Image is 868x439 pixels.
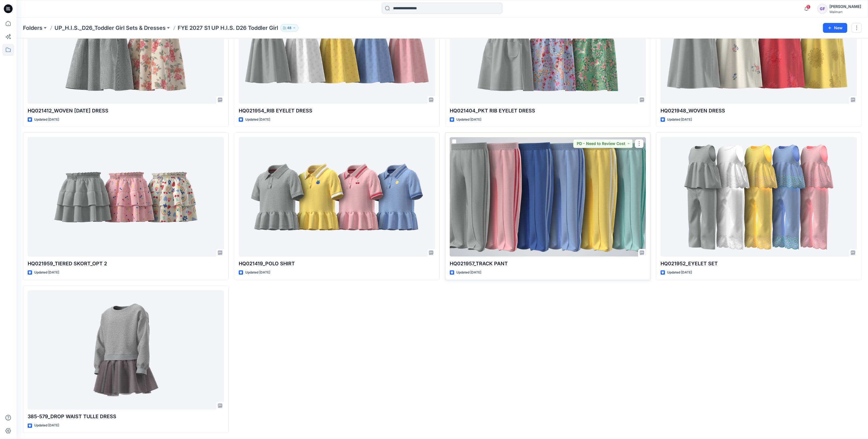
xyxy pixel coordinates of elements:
[245,270,270,275] p: Updated [DATE]
[28,137,224,257] a: HQ021959_TIERED SKORT_OPT 2
[280,24,298,32] button: 48
[450,137,646,257] a: HQ021957_TRACK PANT
[28,260,224,268] p: HQ021959_TIERED SKORT_OPT 2
[239,260,435,268] p: HQ021419_POLO SHIRT
[667,270,692,275] p: Updated [DATE]
[54,24,166,32] a: UP_H.I.S._D26_Toddler Girl Sets & Dresses
[806,5,811,9] span: 5
[661,137,857,257] a: HQ021952_EYELET SET
[456,270,481,275] p: Updated [DATE]
[823,23,847,33] button: New
[245,117,270,123] p: Updated [DATE]
[817,4,827,14] div: GF
[287,25,292,31] p: 48
[450,260,646,268] p: HQ021957_TRACK PANT
[829,10,861,14] div: Walmart
[34,423,59,428] p: Updated [DATE]
[667,117,692,123] p: Updated [DATE]
[23,24,42,32] a: Folders
[661,260,857,268] p: HQ021952_EYELET SET
[28,290,224,410] a: 385-579_DROP WAIST TULLE DRESS
[34,270,59,275] p: Updated [DATE]
[456,117,481,123] p: Updated [DATE]
[239,107,435,115] p: HQ021954_RIB EYELET DRESS
[34,117,59,123] p: Updated [DATE]
[450,107,646,115] p: HQ021404_PKT RIB EYELET DRESS
[829,3,861,10] div: [PERSON_NAME]
[28,107,224,115] p: HQ021412_WOVEN [DATE] DRESS
[239,137,435,257] a: HQ021419_POLO SHIRT
[178,24,278,32] p: FYE 2027 S1 UP H.I.S. D26 Toddler Girl
[28,413,224,420] p: 385-579_DROP WAIST TULLE DRESS
[661,107,857,115] p: HQ021948_WOVEN DRESS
